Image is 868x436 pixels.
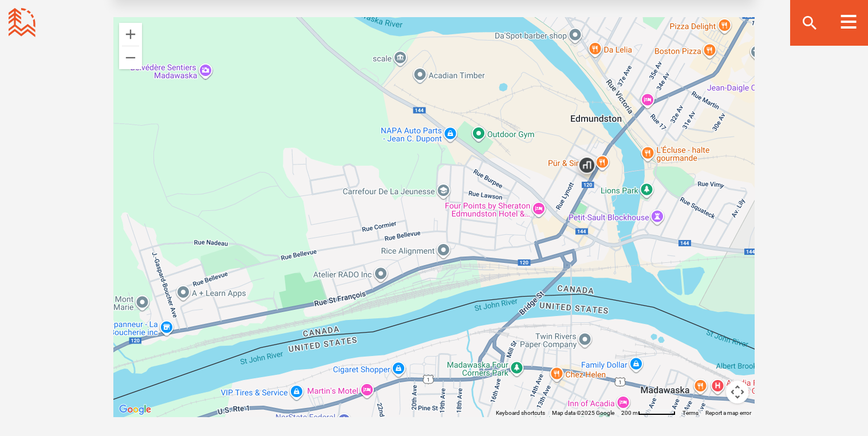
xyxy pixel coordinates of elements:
button: Map camera controls [726,381,749,403]
span: Map data ©2025 Google [552,410,614,416]
a: Report a map error [705,410,751,416]
button: Keyboard shortcuts [496,409,545,417]
img: Google [116,402,154,417]
span: 200 m [621,410,638,416]
a: Terms [682,410,699,416]
button: Zoom out [119,46,142,69]
button: Map Scale: 200 m per 62 pixels [618,409,679,417]
a: Open this area in Google Maps (opens a new window) [116,402,154,417]
button: Zoom in [119,23,142,46]
ion-icon: search [800,14,819,32]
